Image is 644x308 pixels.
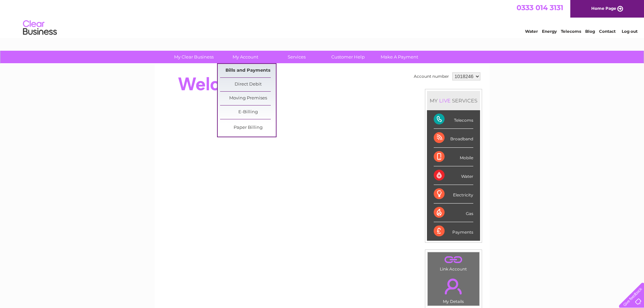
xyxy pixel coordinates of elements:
[220,121,276,135] a: Paper Billing
[438,97,452,104] div: LIVE
[427,252,480,273] td: Link Account
[269,51,325,63] a: Services
[434,110,473,129] div: Telecoms
[220,92,276,105] a: Moving Premises
[412,71,451,82] td: Account number
[217,51,273,63] a: My Account
[434,204,473,222] div: Gas
[166,51,222,63] a: My Clear Business
[220,64,276,77] a: Bills and Payments
[220,105,276,119] a: E-Billing
[561,29,581,34] a: Telecoms
[23,18,57,38] img: logo.png
[434,148,473,166] div: Mobile
[542,29,557,34] a: Energy
[372,51,427,63] a: Make A Payment
[434,166,473,185] div: Water
[434,222,473,240] div: Payments
[434,185,473,204] div: Electricity
[599,29,616,34] a: Contact
[220,78,276,91] a: Direct Debit
[434,129,473,147] div: Broadband
[525,29,538,34] a: Water
[429,275,478,298] a: .
[427,91,480,110] div: MY SERVICES
[622,29,638,34] a: Log out
[585,29,595,34] a: Blog
[517,3,563,12] a: 0333 014 3131
[163,4,482,33] div: Clear Business is a trading name of Verastar Limited (registered in [GEOGRAPHIC_DATA] No. 3667643...
[320,51,376,63] a: Customer Help
[429,254,478,266] a: .
[427,273,480,306] td: My Details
